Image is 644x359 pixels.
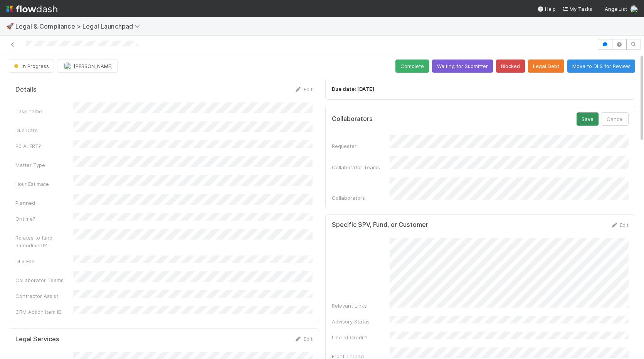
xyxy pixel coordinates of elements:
div: Line of Credit? [332,333,390,341]
div: Planned [15,199,73,207]
a: Edit [294,86,313,92]
div: Collaborators [332,194,390,202]
div: Matter Type [15,161,73,169]
div: Requester [332,142,390,150]
div: P0 ALERT? [15,142,73,150]
span: AngelList [605,6,627,12]
button: Save [577,112,599,126]
img: avatar_ec94f6e9-05c5-4d36-a6c8-d0cea77c3c29.png [630,5,638,13]
h5: Specific SPV, Fund, or Customer [332,221,428,229]
div: DLS Fee [15,257,73,265]
img: logo-inverted-e16ddd16eac7371096b0.svg [6,2,57,15]
a: Edit [610,222,629,228]
span: Legal & Compliance > Legal Launchpad [15,22,144,30]
div: Help [537,5,556,13]
div: Task name [15,107,73,115]
div: CRM Action Item ID [15,308,73,316]
div: Relevant Links [332,302,390,310]
strong: Due date: [DATE] [332,86,374,92]
h5: Legal Services [15,335,59,343]
div: Hour Estimate [15,180,73,188]
button: Blocked [496,60,525,73]
div: Relates to fund amendment? [15,234,73,249]
span: My Tasks [562,6,592,12]
div: Contractor Assist [15,292,73,300]
button: Legal Debt [528,60,564,73]
div: Advisory Status [332,318,390,325]
div: Ontime? [15,215,73,223]
div: Collaborator Teams [15,276,73,284]
a: My Tasks [562,5,592,13]
button: Move to DLS for Review [567,60,635,73]
button: In Progress [9,60,54,73]
a: Edit [294,336,313,342]
span: 🚀 [6,23,14,29]
button: Complete [395,60,429,73]
button: Waiting for Submitter [432,60,493,73]
span: In Progress [12,63,49,69]
h5: Details [15,86,37,94]
div: Collaborator Teams [332,163,390,171]
button: Cancel [602,112,629,126]
h5: Collaborators [332,115,373,123]
div: Due Date [15,126,73,134]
